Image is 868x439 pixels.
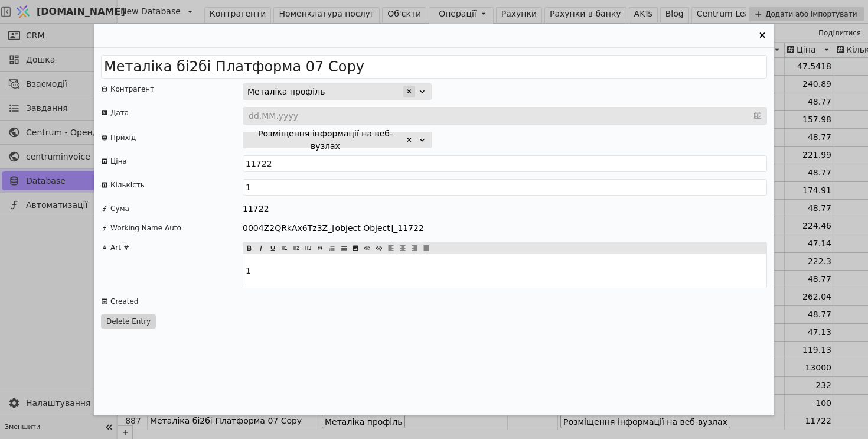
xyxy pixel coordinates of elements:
[110,295,139,307] div: Created
[246,266,251,275] span: 1
[101,314,156,329] button: Delete Entry
[243,222,424,235] div: 0004Z2QRkAx6Tz3Z_[object Object]_11722
[110,242,129,253] div: Art #
[247,86,325,98] div: Металіка профіль
[110,83,154,95] div: Контрагент
[110,179,145,191] div: Кількість
[247,128,403,152] div: Розміщення інформації на веб-вузлах
[110,107,129,119] div: Дата
[754,109,761,121] svg: calendar
[110,132,136,144] div: Прихід
[110,155,127,167] div: Ціна
[110,203,129,214] div: Сума
[243,203,269,215] div: 11722
[94,24,774,415] div: Entry Card
[110,222,181,234] div: Working Name Auto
